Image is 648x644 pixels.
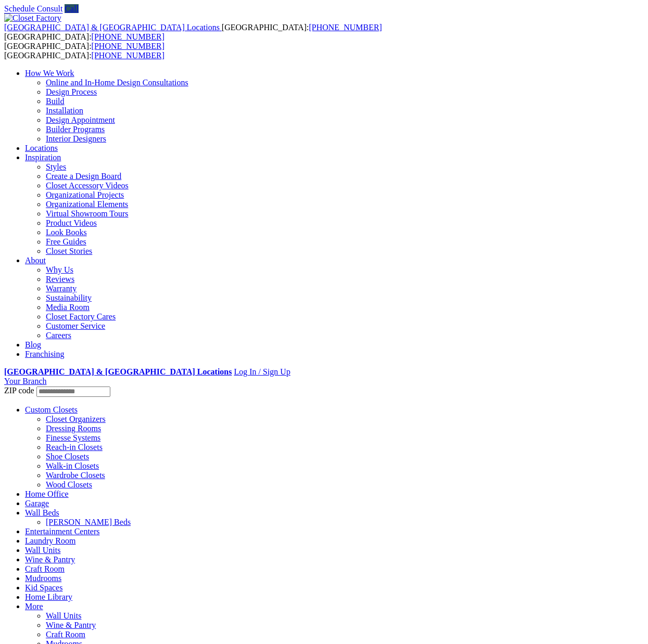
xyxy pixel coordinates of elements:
a: Home Library [25,593,72,601]
span: [GEOGRAPHIC_DATA] & [GEOGRAPHIC_DATA] Locations [4,23,220,32]
a: Builder Programs [46,125,105,134]
a: Build [46,97,65,106]
a: Create a Design Board [46,172,121,181]
a: [PHONE_NUMBER] [92,42,164,50]
a: Online and In-Home Design Consultations [46,78,188,87]
a: Closet Factory Cares [46,312,116,321]
a: More menu text will display only on big screen [25,602,43,611]
a: [GEOGRAPHIC_DATA] & [GEOGRAPHIC_DATA] Locations [4,367,232,376]
a: Finesse Systems [46,433,100,442]
a: Blog [25,340,41,349]
a: Wall Units [25,546,60,555]
a: Schedule Consult [4,4,62,13]
span: ZIP code [4,386,34,395]
a: Garage [25,499,49,508]
a: Your Branch [4,377,46,385]
a: Closet Accessory Videos [46,181,129,190]
a: Entertainment Centers [25,527,100,536]
a: Inspiration [25,153,61,162]
a: Styles [46,162,66,171]
a: Wood Closets [46,480,92,489]
a: Mudrooms [25,574,61,583]
a: About [25,256,46,265]
a: Look Books [46,228,87,237]
a: Design Appointment [46,115,115,124]
a: Careers [46,331,71,340]
a: Closet Organizers [46,415,106,423]
a: Franchising [25,350,65,358]
a: [PERSON_NAME] Beds [46,518,131,526]
a: Installation [46,106,83,115]
a: Organizational Projects [46,190,124,199]
a: How We Work [25,69,74,78]
a: Home Office [25,490,69,498]
a: Wall Units [46,611,81,620]
a: Closet Stories [46,247,92,255]
a: Customer Service [46,321,105,330]
a: Reviews [46,275,74,284]
a: Reach-in Closets [46,443,103,452]
a: [GEOGRAPHIC_DATA] & [GEOGRAPHIC_DATA] Locations [4,23,222,32]
a: Organizational Elements [46,200,128,209]
a: Dressing Rooms [46,424,101,433]
a: Design Process [46,87,97,96]
a: Wall Beds [25,508,59,517]
a: Interior Designers [46,134,106,143]
a: Product Videos [46,218,97,227]
a: Free Guides [46,237,86,246]
a: Shoe Closets [46,452,89,461]
a: Kid Spaces [25,583,62,592]
a: [PHONE_NUMBER] [92,51,164,60]
a: Virtual Showroom Tours [46,209,129,218]
a: Custom Closets [25,405,78,414]
a: Wine & Pantry [25,555,75,564]
a: Log In / Sign Up [234,367,290,376]
a: Walk-in Closets [46,461,99,470]
a: [PHONE_NUMBER] [309,23,382,32]
a: Laundry Room [25,536,75,545]
a: Locations [25,144,58,152]
input: Enter your Zip code [36,387,110,397]
a: Craft Room [46,630,85,639]
a: Media Room [46,303,90,312]
a: Why Us [46,265,73,274]
a: Sustainability [46,293,92,302]
span: [GEOGRAPHIC_DATA]: [GEOGRAPHIC_DATA]: [4,42,164,60]
a: [PHONE_NUMBER] [92,32,164,41]
a: Craft Room [25,564,65,573]
span: [GEOGRAPHIC_DATA]: [GEOGRAPHIC_DATA]: [4,23,382,41]
a: Warranty [46,284,77,293]
img: Closet Factory [4,14,61,23]
a: Wine & Pantry [46,621,96,629]
a: Call [65,4,79,13]
a: Wardrobe Closets [46,471,105,480]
